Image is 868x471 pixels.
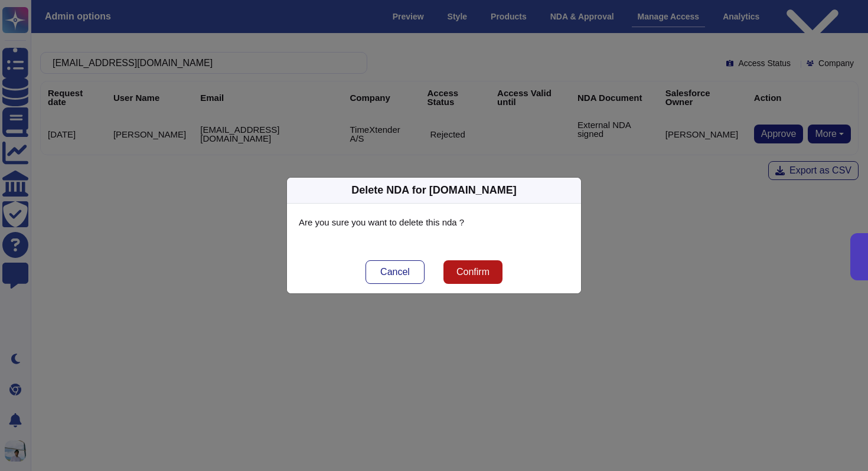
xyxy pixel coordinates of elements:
span: Cancel [380,267,410,277]
button: Confirm [443,260,502,284]
button: Cancel [366,260,425,284]
div: Delete NDA for [DOMAIN_NAME] [351,182,516,198]
p: Are you sure you want to delete this nda ? [299,215,569,230]
span: Confirm [456,267,490,277]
